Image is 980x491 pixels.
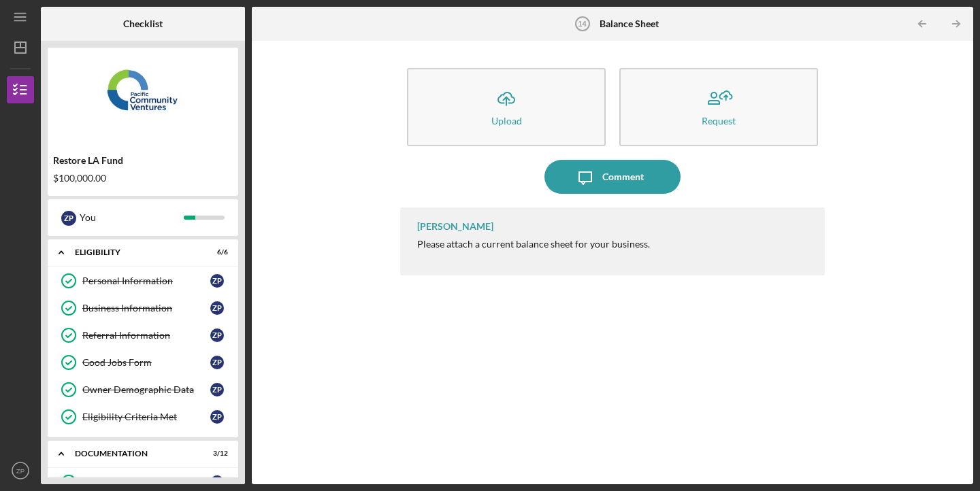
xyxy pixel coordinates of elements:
div: Referral Information [82,330,210,341]
div: Z P [210,301,224,315]
a: Good Jobs FormZP [54,349,231,376]
a: Referral InformationZP [54,322,231,349]
div: 6 / 6 [203,248,228,256]
div: Z P [210,274,224,288]
div: Good Jobs Form [82,357,210,368]
div: Z P [210,356,224,369]
div: Z P [210,383,224,396]
div: Eligibility [75,248,194,256]
div: Comment [602,160,644,194]
div: Documentation [75,450,194,458]
div: $100,000.00 [53,173,233,184]
div: Z P [210,475,224,489]
div: Business Information [82,303,210,314]
div: Z P [210,328,224,342]
div: 3 / 12 [203,450,228,458]
div: Personal Information [82,275,210,286]
div: [PERSON_NAME] [417,221,493,232]
text: ZP [16,467,24,475]
button: ZP [7,457,34,484]
button: Upload [407,68,606,146]
div: Upload [491,116,522,126]
div: Z P [210,410,224,424]
div: Full Application Form [82,477,210,488]
div: Request [702,116,736,126]
b: Checklist [123,18,163,29]
a: Owner Demographic DataZP [54,376,231,403]
button: Comment [544,160,681,194]
div: Z P [61,211,76,226]
b: Balance Sheet [600,18,659,29]
div: Restore LA Fund [53,155,233,166]
div: Owner Demographic Data [82,384,210,395]
a: Personal InformationZP [54,267,231,294]
a: Business InformationZP [54,294,231,322]
div: You [80,206,184,229]
img: Product logo [48,54,238,136]
div: Eligibility Criteria Met [82,411,210,422]
tspan: 14 [578,20,587,28]
button: Request [619,68,818,146]
a: Eligibility Criteria MetZP [54,403,231,430]
div: Please attach a current balance sheet for your business. [417,239,650,250]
